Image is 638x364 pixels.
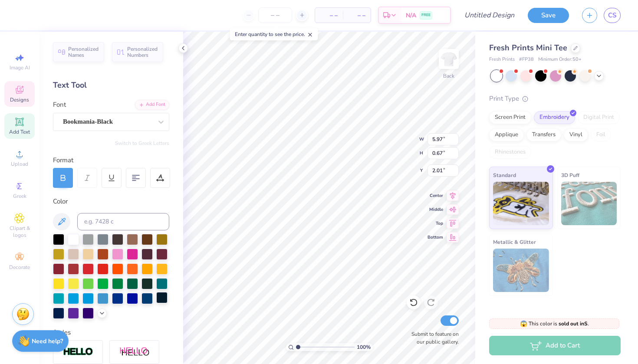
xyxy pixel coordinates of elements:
[63,347,93,357] img: Stroke
[53,197,169,207] div: Color
[10,96,29,103] span: Designs
[604,8,621,23] a: CS
[528,8,569,23] button: Save
[457,7,521,24] input: Untitled Design
[68,46,99,58] span: Personalized Names
[493,249,549,292] img: Metallic & Glitter
[440,50,457,68] img: Back
[10,64,30,71] span: Image AI
[559,320,588,327] strong: sold out in S
[519,56,534,63] span: # FP38
[421,12,431,18] span: FREE
[489,128,524,141] div: Applique
[406,11,416,20] span: N/A
[4,225,35,239] span: Clipart & logos
[493,171,516,180] span: Standard
[489,146,531,159] div: Rhinestones
[428,193,443,199] span: Center
[53,100,66,110] label: Font
[493,182,549,225] img: Standard
[538,56,582,63] span: Minimum Order: 50 +
[127,46,158,58] span: Personalized Numbers
[520,320,589,328] span: This color is .
[320,11,338,20] span: – –
[9,264,30,271] span: Decorate
[591,128,611,141] div: Foil
[9,128,30,135] span: Add Text
[608,10,616,20] span: CS
[443,72,454,80] div: Back
[32,337,63,345] strong: Need help?
[428,207,443,213] span: Middle
[534,111,575,124] div: Embroidery
[77,213,169,230] input: e.g. 7428 c
[135,100,169,110] div: Add Font
[258,7,292,23] input: – –
[489,43,567,53] span: Fresh Prints Mini Tee
[53,79,169,91] div: Text Tool
[407,330,459,346] label: Submit to feature on our public gallery.
[489,56,515,63] span: Fresh Prints
[526,128,561,141] div: Transfers
[13,193,26,200] span: Greek
[115,140,169,147] button: Switch to Greek Letters
[578,111,620,124] div: Digital Print
[493,237,536,246] span: Metallic & Glitter
[53,155,170,165] div: Format
[489,111,531,124] div: Screen Print
[357,343,371,351] span: 100 %
[230,28,318,40] div: Enter quantity to see the price.
[428,220,443,226] span: Top
[561,171,579,180] span: 3D Puff
[348,11,365,20] span: – –
[53,328,169,338] div: Styles
[428,234,443,240] span: Bottom
[489,94,621,104] div: Print Type
[564,128,588,141] div: Vinyl
[520,320,527,328] span: 😱
[561,182,617,225] img: 3D Puff
[119,347,150,357] img: Shadow
[11,161,28,167] span: Upload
